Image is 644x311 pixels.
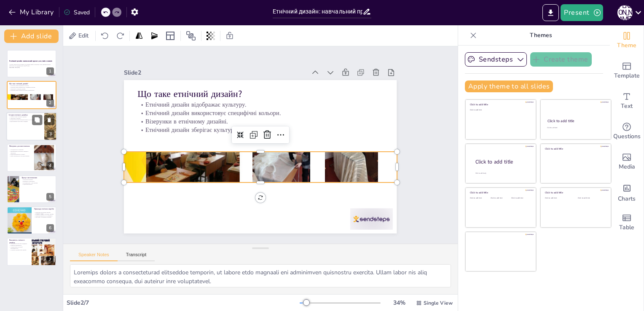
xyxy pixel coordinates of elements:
[7,175,56,203] div: 5
[273,5,363,18] input: Insert title
[610,207,644,238] div: Add a table
[511,197,530,199] div: Click to add text
[475,158,529,165] div: Click to add title
[21,182,54,184] p: Реалізація ідей у виготовленні.
[7,81,56,109] div: 2
[9,83,54,85] p: Що таке етнічний дизайн?
[610,86,644,116] div: Add text boxes
[21,183,54,185] p: Оздоблення виробу.
[610,147,644,177] div: Add images, graphics, shapes or video
[619,162,635,172] span: Media
[621,102,633,111] span: Text
[9,67,54,69] p: Generated with [URL]
[46,162,54,169] div: 4
[545,147,605,150] div: Click to add title
[545,197,572,199] div: Click to add text
[617,41,636,50] span: Theme
[21,180,54,182] p: Важливість планування.
[6,112,57,141] div: 3
[7,50,56,78] div: 1
[9,85,54,86] p: Етнічний дизайн відображає культуру.
[186,31,196,41] span: Position
[64,8,90,16] div: Saved
[9,249,29,251] p: Соціальне єднання через дизайн.
[67,299,300,307] div: Slide 2 / 7
[9,245,29,247] p: Розвиток креативності.
[46,193,54,201] div: 5
[34,217,54,218] p: Біжутерія з етнічними мотивами.
[610,25,644,56] div: Change the overall theme
[151,72,322,260] p: Етнічний дизайн використовує специфічні кольори.
[480,25,601,46] p: Themes
[7,144,56,172] div: 4
[578,197,604,199] div: Click to add text
[542,4,559,21] button: Export to PowerPoint
[9,86,54,88] p: Етнічний дизайн використовує специфічні кольори.
[158,67,328,255] p: Візерунки в етнічному дизайні.
[9,89,54,91] p: Етнічний дизайн зберігає культурну ідентичність.
[34,208,54,210] p: Приклади етнічних виробів
[34,212,54,214] p: Приклади текстильних виробів.
[70,264,451,287] textarea: Loremips dolors a consecteturad elitseddoe temporin, ut labore etdo magnaali eni adminimven quisn...
[136,83,309,274] p: Що таке етнічний дизайн?
[32,115,42,125] button: Duplicate Slide
[610,56,644,86] div: Add ready made slides
[9,243,29,245] p: Збереження культурної спадщини.
[545,191,605,194] div: Click to add title
[173,157,301,298] div: Slide 2
[9,119,42,121] p: Взаємозв'язок між функціональністю та естетикою.
[46,99,54,107] div: 2
[46,67,54,75] div: 1
[617,4,633,21] button: [PERSON_NAME]
[9,113,42,116] p: Історія етнічного дизайну
[6,5,57,19] button: My Library
[9,239,29,244] p: Важливість етнічного дизайну
[9,149,32,151] p: Різноманітність матеріалів.
[470,191,530,194] div: Click to add title
[475,172,529,174] div: Click to add body
[9,145,32,147] p: Матеріали для виготовлення
[46,224,54,232] div: 6
[470,197,489,199] div: Click to add text
[21,179,54,180] p: Етапи виготовлення.
[619,223,634,232] span: Table
[9,116,42,118] p: Глибокі корені етнічного дизайну.
[70,252,118,261] button: Speaker Notes
[9,60,52,62] strong: Етнічний дизайн: навчальний проект для учнів хлопців
[9,118,42,119] p: Унікальність виробів.
[613,132,641,141] span: Questions
[547,118,604,123] div: Click to add title
[34,213,54,215] p: [PERSON_NAME] в етнічному дизайні.
[9,121,42,122] p: Відображення культурних традицій.
[424,300,453,306] span: Single View
[617,5,633,20] div: [PERSON_NAME]
[491,197,510,199] div: Click to add text
[77,32,90,40] span: Edit
[465,80,553,92] button: Apply theme to all slides
[9,151,32,154] p: Відображення культурних традицій у матеріалах.
[46,256,54,263] div: 7
[610,116,644,147] div: Get real-time input from your audience
[470,109,530,111] div: Click to add text
[470,103,530,106] div: Click to add title
[7,238,56,265] div: 7
[9,155,32,157] p: Вибір матеріалів як етап виготовлення.
[389,299,409,307] div: 34 %
[530,52,592,67] button: Create theme
[4,29,59,43] button: Add slide
[47,130,54,138] div: 3
[9,88,54,89] p: Візерунки в етнічному дизайні.
[614,71,640,80] span: Template
[9,246,29,249] p: Усвідомлення культурної різноманітності.
[34,215,54,217] p: Дерев'яні вироби та їх особливості.
[44,115,54,125] button: Delete Slide
[561,4,603,21] button: Present
[9,154,32,155] p: Вплив матеріалів на естетику.
[547,127,603,129] div: Click to add text
[21,177,54,179] p: Процес виготовлення
[610,177,644,207] div: Add charts and graphs
[7,206,56,234] div: 6
[465,52,527,67] button: Sendsteps
[164,29,177,43] div: Layout
[9,64,54,67] p: У цьому проекті ми дослідимо, як створити виріб в етнічному стилі, використовуючи технології, що ...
